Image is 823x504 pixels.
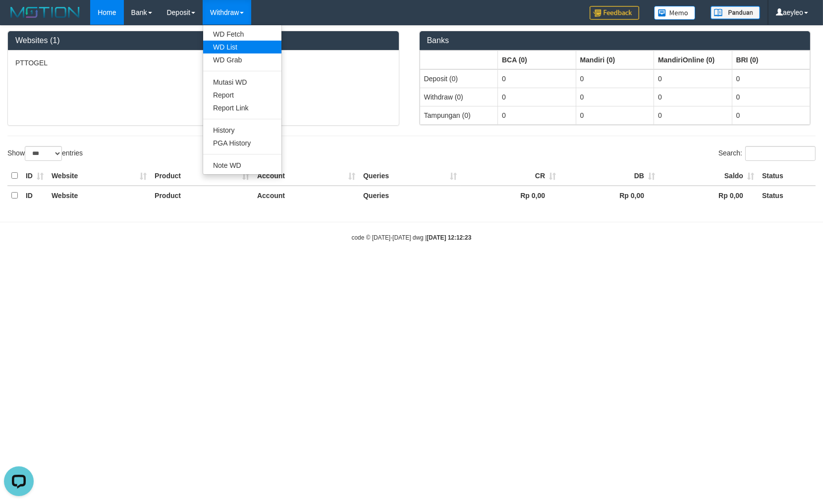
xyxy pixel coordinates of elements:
[359,166,461,186] th: Queries
[203,89,281,101] a: Report
[7,146,83,161] label: Show entries
[732,69,810,88] td: 0
[560,186,659,205] th: Rp 0,00
[420,106,498,124] td: Tampungan (0)
[15,58,391,68] p: PTTOGEL
[718,146,816,161] label: Search:
[498,88,576,106] td: 0
[654,50,732,69] th: Group: activate to sort column ascending
[659,166,758,186] th: Saldo
[7,5,83,20] img: MOTION_logo.png
[590,6,639,20] img: Feedback.jpg
[427,234,471,241] strong: [DATE] 12:12:23
[4,4,34,34] button: Open LiveChat chat widget
[203,28,281,41] a: WD Fetch
[22,186,48,205] th: ID
[359,186,461,205] th: Queries
[732,50,810,69] th: Group: activate to sort column ascending
[420,50,498,69] th: Group: activate to sort column ascending
[576,50,654,69] th: Group: activate to sort column ascending
[732,106,810,124] td: 0
[745,146,816,161] input: Search:
[498,69,576,88] td: 0
[576,106,654,124] td: 0
[758,186,816,205] th: Status
[203,76,281,89] a: Mutasi WD
[420,69,498,88] td: Deposit (0)
[461,166,560,186] th: CR
[203,53,281,66] a: WD Grab
[659,186,758,205] th: Rp 0,00
[203,124,281,137] a: History
[758,166,816,186] th: Status
[560,166,659,186] th: DB
[48,186,151,205] th: Website
[203,137,281,150] a: PGA History
[203,41,281,53] a: WD List
[22,166,48,186] th: ID
[48,166,151,186] th: Website
[352,234,472,241] small: code © [DATE]-[DATE] dwg |
[654,69,732,88] td: 0
[203,159,281,172] a: Note WD
[151,166,253,186] th: Product
[654,88,732,106] td: 0
[253,186,359,205] th: Account
[461,186,560,205] th: Rp 0,00
[498,50,576,69] th: Group: activate to sort column ascending
[732,88,810,106] td: 0
[498,106,576,124] td: 0
[15,36,391,45] h3: Websites (1)
[151,186,253,205] th: Product
[427,36,803,45] h3: Banks
[576,69,654,88] td: 0
[576,88,654,106] td: 0
[654,6,696,20] img: Button%20Memo.svg
[253,166,359,186] th: Account
[711,6,760,19] img: panduan.png
[654,106,732,124] td: 0
[203,101,281,114] a: Report Link
[25,146,62,161] select: Showentries
[420,88,498,106] td: Withdraw (0)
